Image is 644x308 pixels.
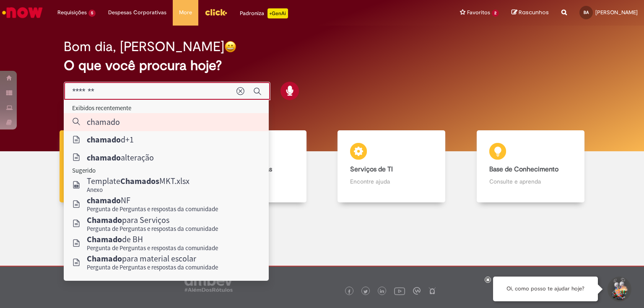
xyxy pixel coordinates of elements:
span: 5 [88,10,96,17]
b: Serviços de TI [350,165,393,173]
img: logo_footer_workplace.png [413,287,421,295]
img: logo_footer_naosei.png [428,287,436,295]
a: Base de Conhecimento Consulte e aprenda [461,130,600,203]
img: happy-face.png [224,41,236,53]
img: logo_footer_ambev_rotulo_gray.png [184,275,233,292]
span: Despesas Corporativas [108,8,166,17]
span: Favoritos [467,8,490,17]
img: logo_footer_twitter.png [364,290,368,294]
span: More [179,8,192,17]
p: Encontre ajuda [350,177,433,186]
div: Padroniza [240,8,288,18]
span: Requisições [57,8,87,17]
p: +GenAi [267,8,288,18]
img: logo_footer_youtube.png [394,285,405,296]
a: Tirar dúvidas Tirar dúvidas com Lupi Assist e Gen Ai [44,130,183,203]
b: Base de Conhecimento [489,165,558,173]
h2: Bom dia, [PERSON_NAME] [64,39,224,54]
b: Catálogo de Ofertas [211,165,272,173]
a: Serviços de TI Encontre ajuda [322,130,461,203]
img: ServiceNow [1,4,44,21]
p: Consulte e aprenda [489,177,572,186]
button: Iniciar Conversa de Suporte [606,277,631,302]
span: [PERSON_NAME] [595,9,638,16]
h2: O que você procura hoje? [64,58,581,73]
span: 2 [492,10,499,17]
div: Oi, como posso te ajudar hoje? [493,277,598,301]
span: Rascunhos [519,8,549,16]
img: click_logo_yellow_360x200.png [205,6,227,18]
a: Rascunhos [512,9,549,17]
img: logo_footer_facebook.png [347,290,351,294]
img: logo_footer_linkedin.png [380,289,384,294]
span: BA [584,10,589,15]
